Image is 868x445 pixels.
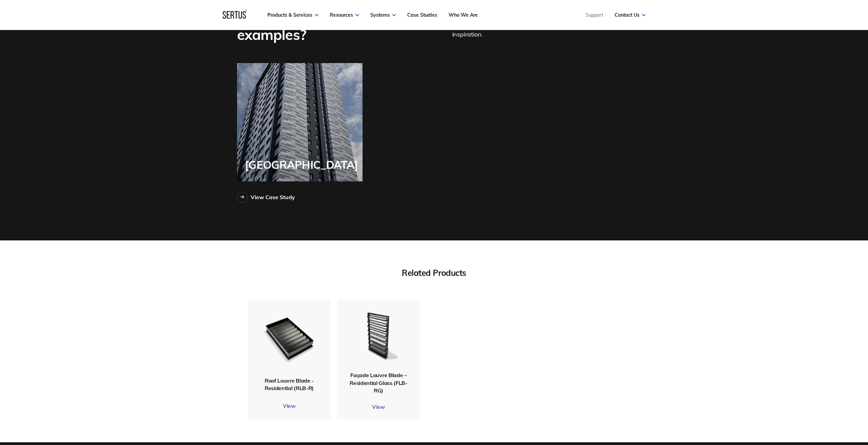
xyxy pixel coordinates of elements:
a: Support [586,12,603,18]
iframe: Chat Widget [745,366,868,445]
a: Who We Are [448,12,478,18]
a: Resources [330,12,359,18]
a: View [248,402,330,409]
a: [GEOGRAPHIC_DATA] [237,63,363,181]
span: Façade Louvre Blade – Residential Glass (FLB-RG) [350,372,408,394]
a: Systems [370,12,396,18]
a: Case Studies [407,12,437,18]
div: Related Products [248,268,620,278]
div: View Case Study [251,194,295,201]
span: Roof Louvre Blade - Residential (RLB-R) [265,377,314,391]
a: View [337,403,420,410]
a: Products & Services [267,12,319,18]
a: View Case Study [237,192,295,203]
div: [GEOGRAPHIC_DATA] [245,159,362,171]
a: Contact Us [615,12,646,18]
